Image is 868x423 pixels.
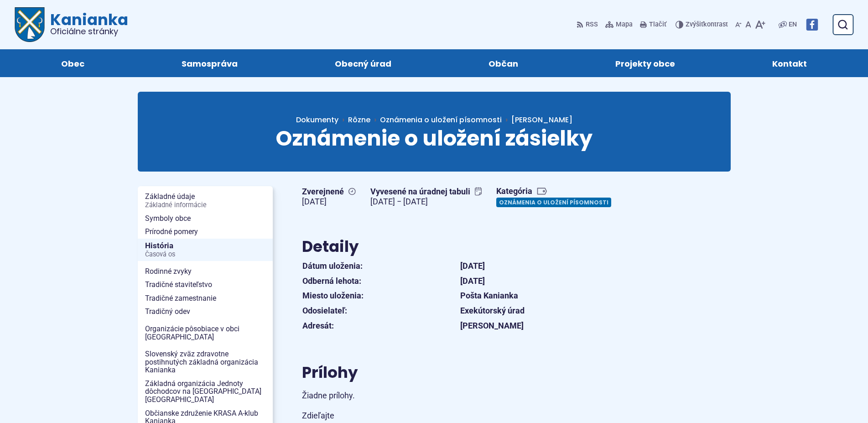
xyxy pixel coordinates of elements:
[733,49,846,77] a: Kontakt
[145,292,265,305] span: Tradičné zamestnanie
[753,15,767,34] button: Zväčšiť veľkosť písma
[138,305,273,319] a: Tradičný odev
[142,49,277,77] a: Samospráva
[676,15,730,34] button: Zvýšiťkontrast
[370,187,482,197] span: Vyvesené na úradnej tabuli
[296,49,431,77] a: Obecný úrad
[61,49,84,77] span: Obec
[743,15,753,34] button: Nastaviť pôvodnú veľkosť písma
[348,115,380,125] a: Rôzne
[302,259,460,274] th: Dátum uloženia:
[145,225,265,239] span: Prírodné pomery
[302,288,460,303] th: Miesto uloženia:
[496,186,615,197] span: Kategória
[182,49,238,77] span: Samospráva
[335,49,391,77] span: Obecný úrad
[138,278,273,292] a: Tradičné staviteľstvo
[302,197,356,207] figcaption: [DATE]
[806,19,818,31] img: Prejsť na Facebook stránku
[686,21,728,29] span: kontrast
[22,49,124,77] a: Obec
[789,19,797,30] span: EN
[145,251,265,258] span: Časová os
[460,261,485,271] strong: [DATE]
[138,190,273,211] a: Základné údajeZákladné informácie
[138,265,273,278] a: Rodinné zvyky
[772,49,807,77] span: Kontakt
[296,115,338,125] span: Dokumenty
[145,322,265,344] span: Organizácie pôsobiace v obci [GEOGRAPHIC_DATA]
[45,12,128,36] span: Kanianka
[489,49,518,77] span: Občan
[145,212,265,225] span: Symboly obce
[616,19,633,30] span: Mapa
[138,347,273,377] a: Slovenský zväz zdravotne postihnutých základná organizácia Kanianka
[145,347,265,377] span: Slovenský zväz zdravotne postihnutých základná organizácia Kanianka
[449,49,558,77] a: Občan
[576,49,714,77] a: Projekty obce
[603,15,634,34] a: Mapa
[302,409,626,423] p: Zdieľajte
[733,15,743,34] button: Zmenšiť veľkosť písma
[145,190,265,211] span: Základné údaje
[302,389,626,403] p: Žiadne prílohy.
[138,322,273,344] a: Organizácie pôsobiace v obci [GEOGRAPHIC_DATA]
[138,239,273,261] a: HistóriaČasová os
[577,15,600,34] a: RSS
[380,115,502,125] a: Oznámenia o uložení písomnosti
[145,265,265,278] span: Rodinné zvyky
[615,49,675,77] span: Projekty obce
[370,197,482,207] figcaption: [DATE] − [DATE]
[302,303,460,319] th: Odosielateľ:
[302,274,460,289] th: Odberná lehota:
[138,292,273,305] a: Tradičné zamestnanie
[302,238,626,255] h2: Detaily
[275,124,593,153] span: Oznámenie o uložení zásielky
[145,239,265,261] span: História
[787,19,799,30] a: EN
[15,7,128,42] a: Logo Kanianka, prejsť na domovskú stránku.
[145,305,265,319] span: Tradičný odev
[511,115,572,125] span: [PERSON_NAME]
[145,278,265,292] span: Tradičné staviteľstvo
[460,306,525,315] strong: Exekútorský úrad
[296,115,348,125] a: Dokumenty
[686,21,703,28] span: Zvýšiť
[138,225,273,239] a: Prírodné pomery
[348,115,370,125] span: Rôzne
[502,115,572,125] a: [PERSON_NAME]
[50,27,128,36] span: Oficiálne stránky
[15,7,45,42] img: Prejsť na domovskú stránku
[138,212,273,225] a: Symboly obce
[460,291,518,300] strong: Pošta Kanianka
[145,377,265,407] span: Základná organizácia Jednoty dôchodcov na [GEOGRAPHIC_DATA] [GEOGRAPHIC_DATA]
[638,15,668,34] button: Tlačiť
[145,202,265,209] span: Základné informácie
[302,319,460,334] th: Adresát:
[460,321,524,330] strong: [PERSON_NAME]
[138,377,273,407] a: Základná organizácia Jednoty dôchodcov na [GEOGRAPHIC_DATA] [GEOGRAPHIC_DATA]
[302,187,356,197] span: Zverejnené
[302,364,626,381] h2: Prílohy
[496,198,611,207] a: Oznámenia o uložení písomnosti
[460,276,485,286] strong: [DATE]
[649,21,666,29] span: Tlačiť
[586,19,598,30] span: RSS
